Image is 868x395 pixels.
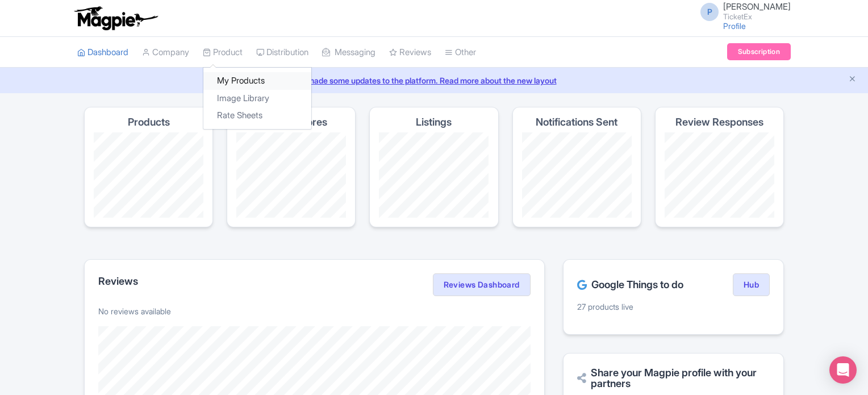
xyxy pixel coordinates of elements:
[536,117,617,128] h4: Notifications Sent
[203,72,311,90] a: My Products
[723,13,791,20] small: TicketEx
[694,2,791,20] a: P [PERSON_NAME] TicketEx
[389,37,431,68] a: Reviews
[577,279,683,290] h2: Google Things to do
[256,37,308,68] a: Distribution
[727,43,791,60] a: Subscription
[98,276,138,287] h2: Reviews
[98,305,531,317] p: No reviews available
[7,74,861,86] a: We made some updates to the platform. Read more about the new layout
[675,117,763,128] h4: Review Responses
[416,117,452,128] h4: Listings
[433,273,531,296] a: Reviews Dashboard
[128,117,170,128] h4: Products
[203,90,311,107] a: Image Library
[203,107,311,124] a: Rate Sheets
[72,6,160,31] img: logo-ab69f6fb50320c5b225c76a69d11143b.png
[577,301,770,313] p: 27 products live
[77,37,128,68] a: Dashboard
[829,356,857,384] div: Open Intercom Messenger
[445,37,476,68] a: Other
[577,367,770,390] h2: Share your Magpie profile with your partners
[142,37,189,68] a: Company
[700,3,719,21] span: P
[723,21,746,31] a: Profile
[723,1,791,12] span: [PERSON_NAME]
[203,37,243,68] a: Product
[848,73,857,86] button: Close announcement
[322,37,375,68] a: Messaging
[733,273,770,296] a: Hub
